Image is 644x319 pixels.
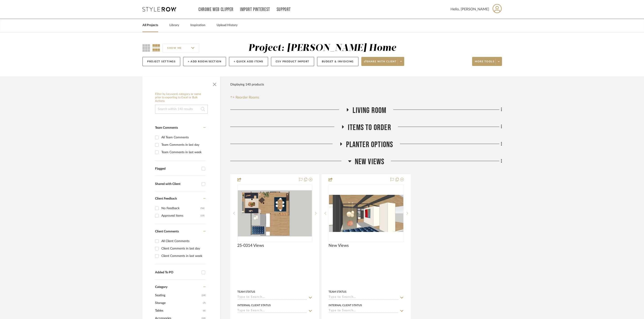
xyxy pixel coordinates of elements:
span: Reorder Rooms [235,95,259,100]
a: Inspiration [190,22,205,28]
input: Type to Search… [237,309,307,313]
span: 25-0314 Views [237,243,264,248]
span: items to order [348,123,391,133]
input: Type to Search… [329,309,398,313]
button: + Quick Add Items [229,57,268,66]
span: New Views [355,157,384,167]
div: Team Status [329,290,346,294]
a: Support [277,8,291,11]
span: Storage [155,299,202,307]
div: Team Status [237,290,255,294]
img: New Views [329,195,403,232]
button: Budget & Invoicing [317,57,358,66]
a: Import Pinterest [240,8,270,11]
button: + Add Room/Section [183,57,226,66]
span: Planter Options [346,140,393,150]
span: (6) [203,307,206,314]
div: Displaying 140 products [230,80,264,89]
span: Category [155,285,167,289]
div: Added To PO [155,271,199,274]
a: Library [169,22,179,28]
div: Team Comments in last week [161,149,204,156]
span: (7) [203,299,206,307]
h6: Filter by keyword, category or name prior to exporting to Excel or Bulk Actions [155,92,208,103]
span: Client Feedback [155,197,177,200]
button: CSV Product Import [271,57,314,66]
a: Upload History [217,22,238,28]
button: Close [210,79,219,88]
div: Project: [PERSON_NAME] Home [248,43,396,53]
div: Client Comments in last week [161,252,204,260]
input: Search within 140 results [155,105,208,114]
div: Flagged [155,167,199,171]
div: Internal Client Status [237,303,271,307]
div: All Client Comments [161,238,204,245]
div: Internal Client Status [329,303,362,307]
div: Approved Items [161,212,200,219]
div: No Feedback [161,205,200,212]
a: Chrome Web Clipper [198,8,233,11]
span: Tables [155,307,202,315]
span: (24) [202,292,206,299]
span: New Views [329,243,349,248]
img: 25-0314 Views [238,190,312,236]
span: More tools [475,60,494,67]
span: Living Room [353,106,386,115]
button: Share with client [361,57,404,66]
div: Team Comments in last day [161,141,204,148]
span: Client Comments [155,230,179,233]
span: Team Comments [155,126,178,129]
button: Project Settings [142,57,180,66]
span: Share with client [364,60,397,67]
input: Type to Search… [237,295,307,300]
div: All Team Comments [161,134,204,141]
button: More tools [472,57,502,66]
a: All Projects [142,22,158,28]
div: (19) [200,212,204,219]
div: (56) [200,205,204,212]
input: Type to Search… [329,295,398,300]
button: Reorder Rooms [230,95,259,100]
div: Client Comments in last day [161,245,204,252]
span: Seating [155,292,200,299]
div: Shared with Client [155,182,199,186]
span: Hello, [PERSON_NAME] [451,7,489,12]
